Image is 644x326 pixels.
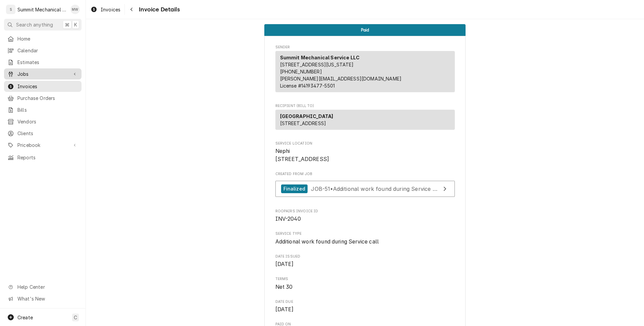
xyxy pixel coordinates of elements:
[4,281,82,292] a: Go to Help Center
[4,116,82,127] a: Vendors
[4,19,82,31] button: Search anything⌘K
[275,209,455,214] span: Roopairs Invoice ID
[275,110,455,132] div: Recipient (Bill To)
[74,314,77,321] span: C
[275,209,455,223] div: Roopairs Invoice ID
[275,261,294,267] span: [DATE]
[275,215,455,223] span: Roopairs Invoice ID
[275,147,455,163] span: Service Location
[275,141,455,146] span: Service Location
[280,120,326,126] span: [STREET_ADDRESS]
[275,254,455,268] div: Date Issued
[275,171,455,200] div: Created From Job
[275,231,455,236] span: Service Type
[280,83,335,89] span: License # 14193477-5501
[17,295,77,302] span: What's New
[275,148,329,162] span: Nephi [STREET_ADDRESS]
[17,47,78,54] span: Calendar
[275,51,455,95] div: Sender
[275,306,455,314] span: Date Due
[275,306,294,313] span: [DATE]
[4,140,82,151] a: Go to Pricebook
[4,104,82,115] a: Bills
[17,106,78,113] span: Bills
[4,128,82,139] a: Clients
[4,293,82,304] a: Go to What's New
[275,181,455,197] a: View Job
[275,260,455,268] span: Date Issued
[17,95,78,102] span: Purchase Orders
[275,276,455,282] span: Terms
[4,81,82,92] a: Invoices
[74,21,77,28] span: K
[280,76,402,81] a: [PERSON_NAME][EMAIL_ADDRESS][DOMAIN_NAME]
[17,59,78,66] span: Estimates
[101,6,120,13] span: Invoices
[280,55,360,60] strong: Summit Mechanical Service LLC
[4,57,82,68] a: Estimates
[17,130,78,137] span: Clients
[275,276,455,291] div: Terms
[4,33,82,44] a: Home
[17,118,78,125] span: Vendors
[275,254,455,259] span: Date Issued
[17,35,78,42] span: Home
[264,24,466,36] div: Status
[17,70,68,77] span: Jobs
[17,315,33,320] span: Create
[275,231,455,246] div: Service Type
[17,283,77,290] span: Help Center
[361,28,369,32] span: Paid
[275,103,455,133] div: Invoice Recipient
[65,21,69,28] span: ⌘
[275,45,455,95] div: Invoice Sender
[275,238,379,245] span: Additional work found during Service call
[280,113,333,119] strong: [GEOGRAPHIC_DATA]
[275,216,301,222] span: INV-2040
[17,142,68,149] span: Pricebook
[281,184,308,194] div: Finalized
[275,110,455,130] div: Recipient (Bill To)
[6,5,15,14] div: S
[311,185,442,192] span: JOB-51 • Additional work found during Service call
[17,6,67,13] div: Summit Mechanical Service LLC
[4,152,82,163] a: Reports
[70,5,80,14] div: Megan Weeks's Avatar
[275,299,455,314] div: Date Due
[4,68,82,79] a: Go to Jobs
[275,238,455,246] span: Service Type
[4,45,82,56] a: Calendar
[280,62,354,67] span: [STREET_ADDRESS][US_STATE]
[275,284,293,290] span: Net 30
[275,283,455,291] span: Terms
[275,299,455,305] span: Date Due
[17,154,78,161] span: Reports
[280,69,322,74] a: [PHONE_NUMBER]
[137,5,179,14] span: Invoice Details
[275,51,455,92] div: Sender
[126,4,137,15] button: Navigate back
[275,103,455,109] span: Recipient (Bill To)
[275,171,455,177] span: Created From Job
[16,21,53,28] span: Search anything
[275,45,455,50] span: Sender
[275,141,455,163] div: Service Location
[4,93,82,104] a: Purchase Orders
[70,5,80,14] div: MW
[88,4,123,15] a: Invoices
[17,83,78,90] span: Invoices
